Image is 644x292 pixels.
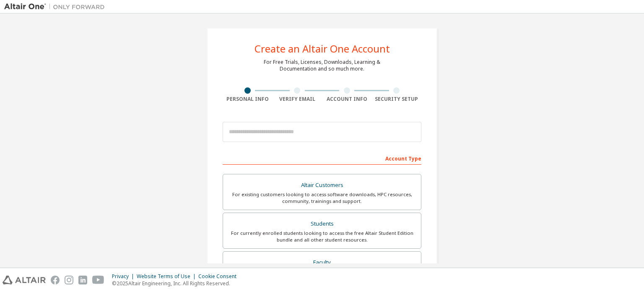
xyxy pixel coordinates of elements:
div: Personal Info [223,96,273,103]
img: facebook.svg [51,276,60,284]
img: altair_logo.svg [3,276,46,284]
div: Security Setup [372,96,422,103]
div: Create an Altair One Account [254,44,390,54]
img: linkedin.svg [78,276,87,284]
img: instagram.svg [65,276,73,284]
div: Verify Email [273,96,322,103]
div: Altair Customers [228,179,416,191]
div: For Free Trials, Licenses, Downloads, Learning & Documentation and so much more. [264,59,380,72]
div: Students [228,218,416,230]
div: Website Terms of Use [137,273,198,280]
img: youtube.svg [92,276,104,284]
div: For currently enrolled students looking to access the free Altair Student Edition bundle and all ... [228,230,416,243]
img: Altair One [4,3,109,11]
div: For existing customers looking to access software downloads, HPC resources, community, trainings ... [228,191,416,205]
div: Cookie Consent [198,273,241,280]
div: Faculty [228,257,416,268]
div: Privacy [112,273,137,280]
div: Account Type [223,151,421,165]
p: © 2025 Altair Engineering, Inc. All Rights Reserved. [112,280,241,287]
div: Account Info [322,96,372,103]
